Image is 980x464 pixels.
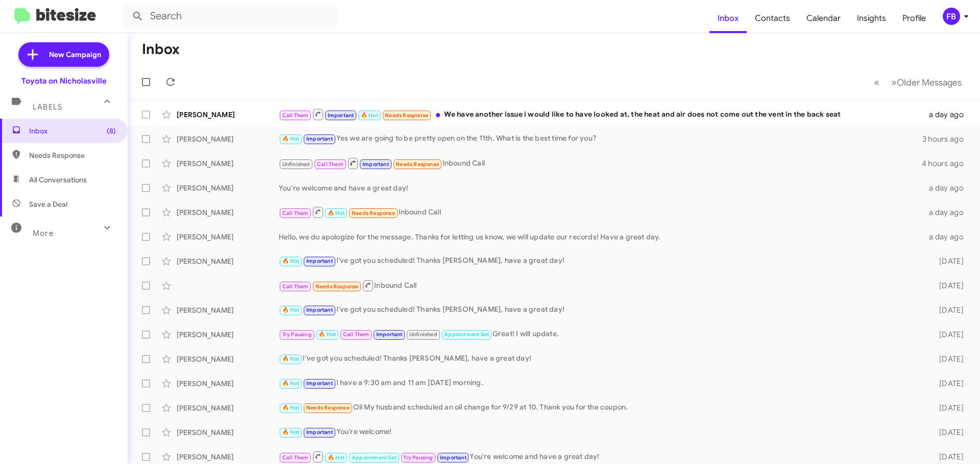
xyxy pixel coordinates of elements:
[923,110,972,120] div: a day ago
[923,232,972,242] div: a day ago
[306,404,350,411] span: Needs Response
[922,134,972,144] div: 3 hours ago
[923,183,972,193] div: a day ago
[282,356,300,362] span: 🔥 Hot
[49,49,101,60] span: New Campaign
[343,331,370,338] span: Call Them
[282,454,309,461] span: Call Them
[361,112,378,119] span: 🔥 Hot
[177,427,279,438] div: [PERSON_NAME]
[282,112,309,119] span: Call Them
[279,353,923,365] div: I've got you scheduled! Thanks [PERSON_NAME], have a great day!
[874,76,879,89] span: «
[177,330,279,340] div: [PERSON_NAME]
[328,454,345,461] span: 🔥 Hot
[282,331,312,338] span: Try Pausing
[177,354,279,364] div: [PERSON_NAME]
[897,77,962,88] span: Older Messages
[29,175,87,185] span: All Conversations
[282,135,300,142] span: 🔥 Hot
[894,4,934,33] a: Profile
[798,4,849,33] a: Calendar
[747,4,798,33] span: Contacts
[177,110,279,120] div: [PERSON_NAME]
[868,72,886,93] button: Previous
[318,331,336,338] span: 🔥 Hot
[885,72,968,93] button: Next
[403,454,433,461] span: Try Pausing
[279,232,923,242] div: Hello, we do apologize for the message. Thanks for letting us know, we will update our records! H...
[709,4,747,33] a: Inbox
[279,255,923,267] div: I've got you scheduled! Thanks [PERSON_NAME], have a great day!
[282,258,300,264] span: 🔥 Hot
[923,281,972,291] div: [DATE]
[923,452,972,462] div: [DATE]
[279,279,923,292] div: Inbound Call
[409,331,437,338] span: Unfinished
[317,161,344,168] span: Call Them
[306,258,333,264] span: Important
[352,454,397,461] span: Appointment Set
[33,102,62,112] span: Labels
[923,378,972,389] div: [DATE]
[923,427,972,438] div: [DATE]
[923,403,972,413] div: [DATE]
[923,256,972,266] div: [DATE]
[279,426,923,438] div: You're welcome!
[142,41,180,58] h1: Inbox
[282,283,309,290] span: Call Them
[21,76,107,86] div: Toyota on Nicholasville
[396,161,439,168] span: Needs Response
[362,161,389,168] span: Important
[282,307,300,313] span: 🔥 Hot
[444,331,489,338] span: Appointment Set
[891,76,897,89] span: »
[18,42,109,67] a: New Campaign
[279,183,923,193] div: You're welcome and have a great day!
[177,134,279,144] div: [PERSON_NAME]
[328,210,345,216] span: 🔥 Hot
[177,378,279,389] div: [PERSON_NAME]
[124,4,338,29] input: Search
[279,304,923,316] div: I've got you scheduled! Thanks [PERSON_NAME], have a great day!
[279,450,923,463] div: You're welcome and have a great day!
[177,183,279,193] div: [PERSON_NAME]
[923,330,972,340] div: [DATE]
[177,232,279,242] div: [PERSON_NAME]
[440,454,467,461] span: Important
[922,158,972,169] div: 4 hours ago
[282,380,300,387] span: 🔥 Hot
[306,429,333,435] span: Important
[279,206,923,219] div: Inbound Call
[385,112,428,119] span: Needs Response
[282,210,309,216] span: Call Them
[279,133,922,145] div: Yes we are going to be pretty open on the 11th. What is the best time for you?
[923,305,972,315] div: [DATE]
[943,8,960,25] div: FB
[282,429,300,435] span: 🔥 Hot
[306,380,333,387] span: Important
[279,402,923,414] div: Oil My husband scheduled an oil change for 9/29 at 10. Thank you for the coupon.
[29,126,116,136] span: Inbox
[33,229,54,238] span: More
[177,207,279,217] div: [PERSON_NAME]
[306,307,333,313] span: Important
[849,4,894,33] a: Insights
[306,135,333,142] span: Important
[177,256,279,266] div: [PERSON_NAME]
[376,331,403,338] span: Important
[29,199,67,209] span: Save a Deal
[352,210,395,216] span: Needs Response
[923,354,972,364] div: [DATE]
[177,452,279,462] div: [PERSON_NAME]
[923,207,972,217] div: a day ago
[868,72,968,93] nav: Page navigation example
[934,8,969,25] button: FB
[29,150,116,160] span: Needs Response
[279,377,923,389] div: I have a 9:30 am and 11 am [DATE] morning.
[328,112,354,119] span: Important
